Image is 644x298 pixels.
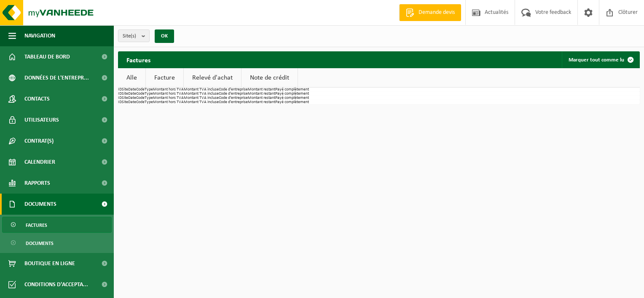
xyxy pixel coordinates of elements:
[24,194,56,215] span: Documents
[416,8,457,17] span: Demande devis
[145,88,153,92] th: Type
[184,88,219,92] th: Montant TVA incluse
[399,4,461,21] a: Demande devis
[145,92,153,96] th: Type
[24,25,55,46] span: Navigation
[136,100,145,104] th: Code
[24,274,88,295] span: Conditions d'accepta...
[24,173,50,194] span: Rapports
[122,100,128,104] th: Site
[248,92,275,96] th: Montant restant
[118,100,122,104] th: ID
[24,152,55,173] span: Calendrier
[118,96,122,100] th: ID
[184,100,219,104] th: Montant TVA incluse
[562,51,639,68] button: Marquer tout comme lu
[118,68,145,88] a: Alle
[219,92,248,96] th: Code d'entreprise
[122,92,128,96] th: Site
[2,217,112,233] a: Factures
[118,51,159,68] h2: Factures
[128,92,136,96] th: Date
[153,92,184,96] th: Montant hors TVA
[146,68,183,88] a: Facture
[153,100,184,104] th: Montant hors TVA
[145,96,153,100] th: Type
[219,88,248,92] th: Code d'entreprise
[118,88,122,92] th: ID
[128,100,136,104] th: Date
[275,100,309,104] th: Payé complètement
[248,96,275,100] th: Montant restant
[2,235,112,251] a: Documents
[123,30,138,43] span: Site(s)
[118,29,150,42] button: Site(s)
[26,217,47,233] span: Factures
[24,253,75,274] span: Boutique en ligne
[128,96,136,100] th: Date
[248,88,275,92] th: Montant restant
[24,67,89,88] span: Données de l'entrepr...
[128,88,136,92] th: Date
[219,100,248,104] th: Code d'entreprise
[184,92,219,96] th: Montant TVA incluse
[275,96,309,100] th: Payé complètement
[122,88,128,92] th: Site
[26,235,54,251] span: Documents
[248,100,275,104] th: Montant restant
[24,88,50,109] span: Contacts
[184,96,219,100] th: Montant TVA incluse
[122,96,128,100] th: Site
[118,92,122,96] th: ID
[136,96,145,100] th: Code
[184,68,241,88] a: Relevé d'achat
[219,96,248,100] th: Code d'entreprise
[155,29,174,43] button: OK
[241,68,298,88] a: Note de crédit
[24,46,70,67] span: Tableau de bord
[24,130,54,152] span: Contrat(s)
[275,88,309,92] th: Payé complètement
[145,100,153,104] th: Type
[136,88,145,92] th: Code
[136,92,145,96] th: Code
[153,96,184,100] th: Montant hors TVA
[275,92,309,96] th: Payé complètement
[24,109,59,130] span: Utilisateurs
[153,88,184,92] th: Montant hors TVA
